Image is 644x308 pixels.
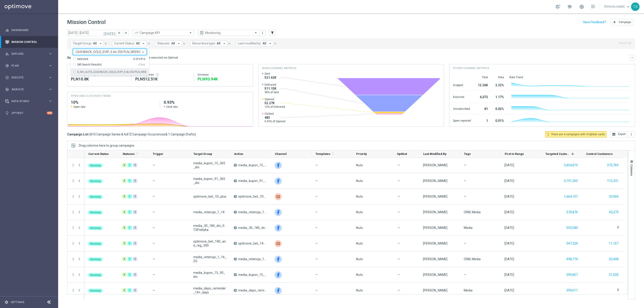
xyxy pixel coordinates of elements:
div: 2.32% [493,81,504,88]
i: equalizer [5,28,9,32]
button: 399,857 [566,272,578,278]
button: arrow_forward [123,30,129,36]
span: Clicked [265,112,285,116]
span: 52.27K [265,101,285,105]
span: Statuses: [157,42,170,45]
i: more_vert [71,241,75,245]
span: Auto [356,179,363,183]
i: preview [199,31,204,35]
span: Running [90,164,100,167]
span: — [315,163,318,167]
i: trending_up [134,31,139,35]
span: A [234,242,237,245]
span: 521.62K [265,76,276,80]
colored-tag: Running [88,163,103,167]
span: Execute [11,76,48,79]
i: play_circle_outline [5,76,9,80]
span: Campaign [619,21,631,24]
span: — [153,179,155,183]
i: keyboard_arrow_right [48,52,53,56]
i: keyboard_arrow_right [48,63,53,68]
button: more_vert [71,288,75,292]
button: 2,191,365 [563,178,578,184]
img: Facebook Custom Audience [275,209,282,216]
span: ( [89,132,90,136]
span: Current Status [88,152,109,156]
div: Press SPACE to select this row. [67,158,84,173]
div: Bounced [453,93,471,100]
div: Press SPACE to select this row. [67,189,84,205]
img: Facebook Custom Audience [275,224,282,232]
div: PLN93,935 [198,76,249,82]
div: Row Groups [79,144,134,147]
a: [PERSON_NAME]keyboard_arrow_down [604,3,631,10]
div: Press SPACE to select this row. [84,205,623,220]
span: school [567,4,572,9]
span: Open rate [73,105,85,109]
span: keyboard_arrow_down [626,4,631,9]
button: 43,273 [608,209,619,215]
div: Press SPACE to select this row. [84,220,623,236]
span: Priority [356,152,367,156]
span: 511.15K [265,86,279,91]
button: close [182,41,186,46]
button: more_vert [71,194,75,198]
button: track_changes Analyze keyboard_arrow_right [5,88,53,91]
i: refresh [210,73,214,76]
button: 21,026 [608,272,619,278]
span: Last Modified By [423,152,447,156]
div: 18 Aug 2025, Monday [504,179,514,183]
button: more_vert [71,163,75,167]
span: — [315,179,318,183]
button: more_vert [71,226,75,230]
span: Control Customers [586,152,613,156]
span: Trigger [153,152,163,156]
div: 3 [133,163,137,167]
img: Facebook Custom Audience [275,256,282,263]
img: Facebook Custom Audience [275,177,282,185]
colored-tag: Running [88,179,103,183]
colored-tag: Running [88,194,103,199]
multiple-options-button: Export to CSV [610,132,635,136]
span: media_kupon_15_365_dni [193,161,226,169]
div: Press SPACE to select this row. [67,173,84,189]
span: A [234,289,237,292]
span: 810 Campaign Series & 4,872 Campaign Occurrences [90,132,165,136]
h3: Campaign List [67,132,196,136]
span: 1 Campaign Drafts [168,132,195,136]
span: media_30_180_dni_STSPolityka [238,226,267,230]
span: Tags [464,152,471,156]
span: Delivered [265,83,279,86]
div: Mission Control [5,40,53,44]
img: Facebook Custom Audience [275,287,282,294]
div: Press SPACE to select this row. [67,220,84,236]
h3: Overview: [67,56,81,60]
div: Press SPACE to select this row. [84,283,623,298]
span: All [171,42,175,45]
div: Press SPACE to select this row. [67,267,84,283]
button: Target Group: All arrow_drop_down [71,41,104,46]
button: 399,611 [566,288,578,293]
span: 483 [265,116,285,120]
span: media_kupon_15_90_dni [238,273,267,277]
span: (All Search Results) [77,63,102,67]
label: E_NH_AUTO_CASHBACK_GOLD_EVIP_5 do 250 PLN_WEEKLY [77,71,147,73]
span: media_depo_reminder_14+_days [238,288,267,292]
i: track_changes [5,87,9,91]
div: Press SPACE to select this row. [67,236,84,251]
i: more_vert [261,31,264,35]
div: PLN10,798 [71,76,128,82]
i: arrow_drop_down [222,42,226,46]
span: Plan [11,64,48,67]
button: 1,664,107 [563,194,578,199]
span: Columns [630,164,633,176]
button: 2,454,810 [563,162,578,168]
i: person_search [5,52,9,56]
i: add [613,20,616,24]
button: 574,876 [566,209,578,215]
span: Click rate [166,105,178,109]
div: 12.36K [476,81,488,88]
div: Press SPACE to select this row. [67,283,84,298]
